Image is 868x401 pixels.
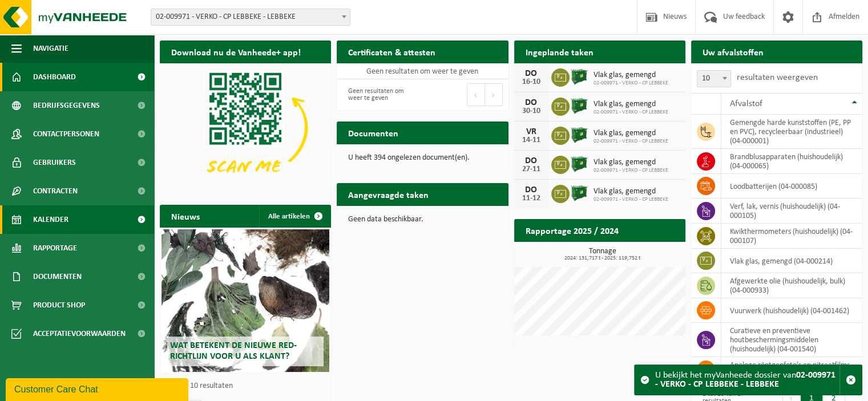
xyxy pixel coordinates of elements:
[570,125,589,144] img: CR-BO-1C-1900-MET-01
[594,80,668,87] span: 02-009971 - VERKO - CP LEBBEKE
[691,40,775,63] h2: Uw afvalstoffen
[594,100,668,109] span: Vlak glas, gemengd
[721,174,862,199] td: loodbatterijen (04-000085)
[259,205,330,228] a: Alle artikelen
[337,121,410,144] h2: Documenten
[721,224,862,249] td: kwikthermometers (huishoudelijk) (04-000107)
[520,195,543,202] div: 11-12
[160,205,211,227] h2: Nieuws
[520,256,685,261] span: 2024: 131,717 t - 2025: 119,752 t
[33,120,99,148] span: Contactpersonen
[721,357,862,382] td: analoge röntgenfoto’s en nitraatfilms (huishoudelijk) (04-001542)
[697,70,731,87] span: 10
[655,371,835,389] strong: 02-009971 - VERKO - CP LEBBEKE - LEBBEKE
[697,71,730,87] span: 10
[594,109,668,116] span: 02-009971 - VERKO - CP LEBBEKE
[570,183,589,202] img: CR-BO-1C-1900-MET-01
[594,129,668,138] span: Vlak glas, gemengd
[721,273,862,298] td: afgewerkte olie (huishoudelijk, bulk) (04-000933)
[33,234,77,262] span: Rapportage
[467,83,485,106] button: Previous
[162,229,329,372] a: Wat betekent de nieuwe RED-richtlijn voor u als klant?
[33,291,85,319] span: Product Shop
[485,83,503,106] button: Next
[721,199,862,224] td: verf, lak, vernis (huishoudelijk) (04-000105)
[520,156,543,165] div: DO
[594,158,668,167] span: Vlak glas, gemengd
[520,165,543,173] div: 27-11
[594,187,668,196] span: Vlak glas, gemengd
[348,216,496,224] p: Geen data beschikbaar.
[520,69,543,78] div: DO
[514,40,605,63] h2: Ingeplande taken
[171,382,325,390] p: 1 van 10 resultaten
[342,82,417,107] div: Geen resultaten om weer te geven
[151,9,350,26] span: 02-009971 - VERKO - CP LEBBEKE - LEBBEKE
[721,115,862,149] td: gemengde harde kunststoffen (PE, PP en PVC), recycleerbaar (industrieel) (04-000001)
[33,148,76,177] span: Gebruikers
[33,262,82,291] span: Documenten
[570,96,589,115] img: CR-BO-1C-1900-MET-01
[514,219,630,241] h2: Rapportage 2025 / 2024
[721,298,862,323] td: vuurwerk (huishoudelijk) (04-001462)
[737,73,818,82] label: resultaten weergeven
[33,63,76,91] span: Dashboard
[33,34,68,63] span: Navigatie
[730,99,762,108] span: Afvalstof
[337,183,440,205] h2: Aangevraagde taken
[33,205,68,234] span: Kalender
[570,154,589,173] img: CR-BO-1C-1900-MET-01
[721,249,862,273] td: vlak glas, gemengd (04-000214)
[348,154,496,162] p: U heeft 394 ongelezen document(en).
[520,98,543,107] div: DO
[337,63,508,79] td: Geen resultaten om weer te geven
[721,149,862,174] td: brandblusapparaten (huishoudelijk) (04-000065)
[520,127,543,136] div: VR
[33,319,126,348] span: Acceptatievoorwaarden
[33,177,78,205] span: Contracten
[520,78,543,86] div: 16-10
[33,91,100,120] span: Bedrijfsgegevens
[170,341,297,361] span: Wat betekent de nieuwe RED-richtlijn voor u als klant?
[520,248,685,261] h3: Tonnage
[594,196,668,203] span: 02-009971 - VERKO - CP LEBBEKE
[594,71,668,80] span: Vlak glas, gemengd
[520,107,543,115] div: 30-10
[655,365,839,395] div: U bekijkt het myVanheede dossier van
[6,376,191,401] iframe: chat widget
[721,323,862,357] td: curatieve en preventieve houtbeschermingsmiddelen (huishoudelijk) (04-001540)
[570,67,589,86] img: CR-BO-1C-1900-MET-01
[600,241,684,264] a: Bekijk rapportage
[594,167,668,174] span: 02-009971 - VERKO - CP LEBBEKE
[594,138,668,145] span: 02-009971 - VERKO - CP LEBBEKE
[160,40,312,63] h2: Download nu de Vanheede+ app!
[520,185,543,195] div: DO
[160,63,331,192] img: Download de VHEPlus App
[151,9,350,25] span: 02-009971 - VERKO - CP LEBBEKE - LEBBEKE
[337,40,447,63] h2: Certificaten & attesten
[520,136,543,144] div: 14-11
